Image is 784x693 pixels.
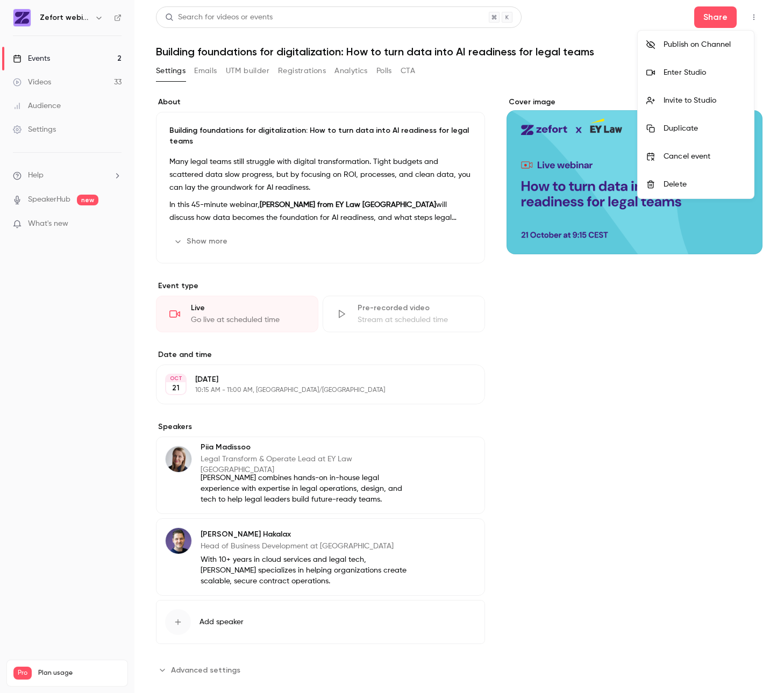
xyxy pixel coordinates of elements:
div: Cancel event [664,151,745,162]
div: Delete [664,179,745,190]
div: Duplicate [664,123,745,134]
div: Enter Studio [664,67,745,78]
div: Invite to Studio [664,95,745,106]
div: Publish on Channel [664,39,745,50]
